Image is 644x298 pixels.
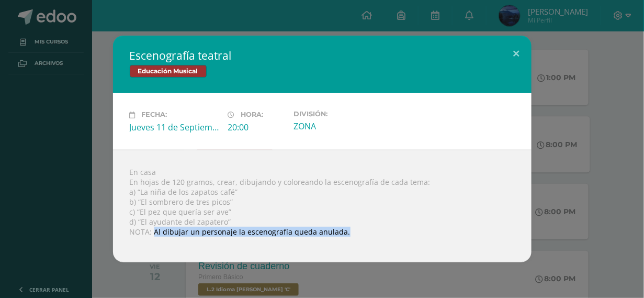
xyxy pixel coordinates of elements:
span: Hora: [241,111,264,119]
span: Educación Musical [130,65,207,78]
div: Jueves 11 de Septiembre [130,122,220,133]
h2: Escenografía teatral [130,48,515,63]
div: En casa En hojas de 120 gramos, crear, dibujando y coloreando la escenografía de cada tema: a) “L... [113,150,532,262]
label: División: [293,110,383,118]
div: 20:00 [228,122,285,133]
div: ZONA [293,120,383,132]
span: Fecha: [142,111,167,119]
button: Close (Esc) [502,36,532,71]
